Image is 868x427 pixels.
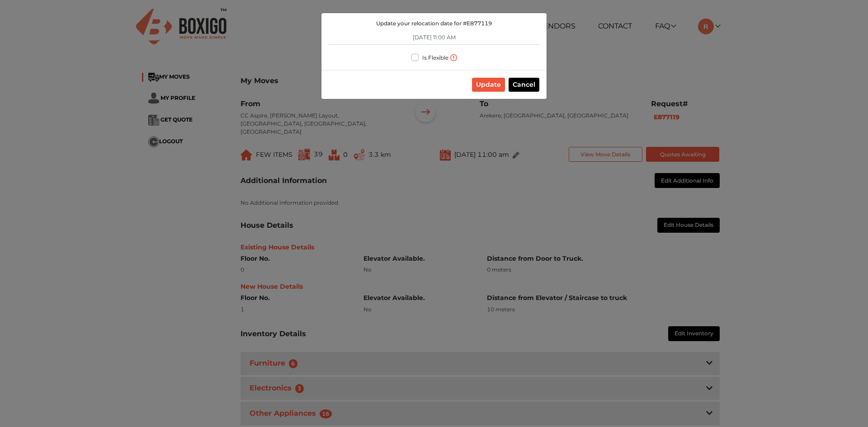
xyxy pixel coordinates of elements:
[509,78,539,92] button: Cancel
[422,52,448,61] label: Is Flexible
[329,30,539,45] input: Moving date
[450,54,457,61] img: info
[329,20,539,27] h4: Update your relocation date for # E877119
[472,78,505,92] button: Update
